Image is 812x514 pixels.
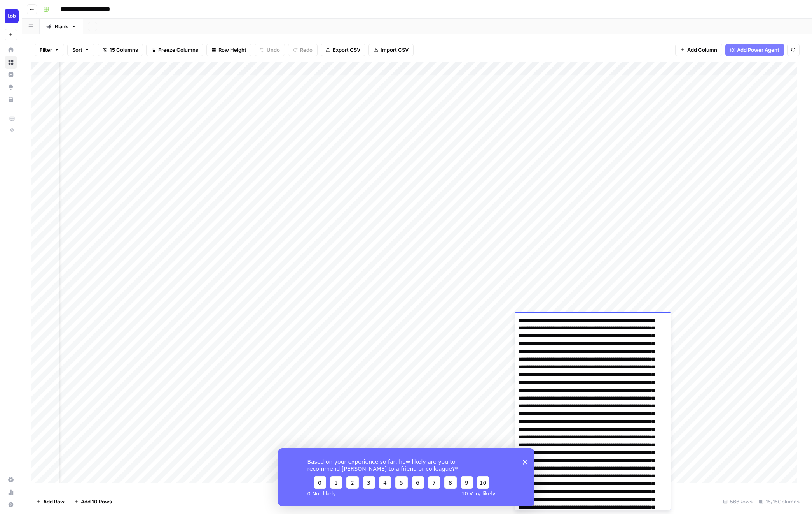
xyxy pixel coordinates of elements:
span: Sort [72,46,82,54]
div: Blank [55,23,68,30]
a: Browse [5,56,17,69]
button: Workspace: Lob [5,6,17,26]
button: Freeze Columns [146,44,203,56]
a: Home [5,44,17,56]
div: 566 Rows [720,495,756,508]
a: Usage [5,486,17,498]
button: 15 Columns [98,44,143,56]
span: Import CSV [381,46,409,54]
button: Redo [288,44,318,56]
span: Add Power Agent [737,46,779,54]
button: Add Column [675,44,722,56]
span: Add Column [687,46,717,54]
button: Import CSV [368,44,414,56]
button: Filter [35,44,64,56]
span: Add Row [43,498,65,505]
button: Add Power Agent [725,44,784,56]
div: 15/15 Columns [756,495,803,508]
button: Add Row [31,495,69,508]
a: Your Data [5,93,17,106]
a: Blank [40,19,83,34]
span: Export CSV [333,46,360,54]
span: Add 10 Rows [81,498,112,505]
span: Redo [300,46,313,54]
button: Sort [67,44,94,56]
button: Row Height [206,44,251,56]
button: Undo [255,44,285,56]
span: Undo [267,46,280,54]
iframe: Survey from AirOps [278,448,534,506]
a: Opportunities [5,81,17,93]
img: Lob Logo [5,9,19,23]
a: Insights [5,69,17,81]
button: Export CSV [321,44,365,56]
button: Add 10 Rows [69,495,117,508]
button: Help + Support [5,498,17,511]
span: Row Height [218,46,246,54]
span: Freeze Columns [158,46,198,54]
a: Settings [5,474,17,486]
span: Filter [40,46,52,54]
span: 15 Columns [110,46,138,54]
